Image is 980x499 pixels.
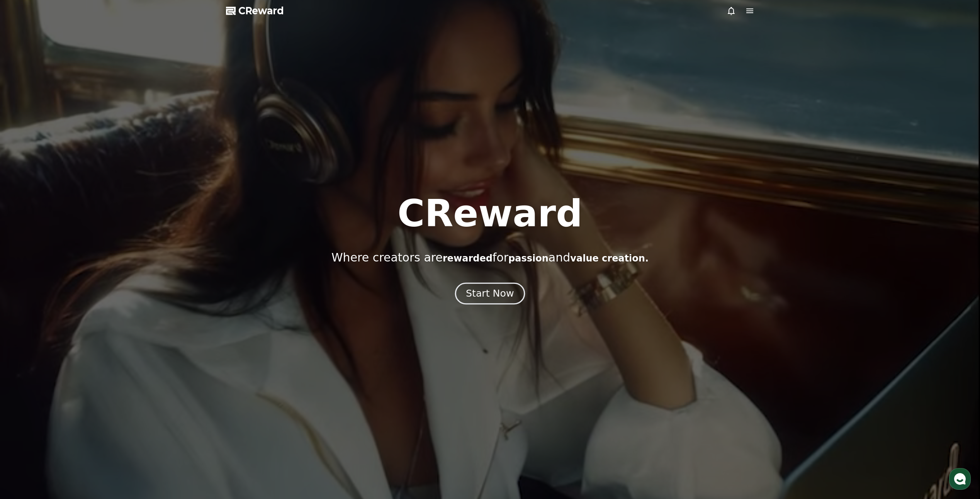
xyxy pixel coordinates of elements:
span: Settings [114,256,133,263]
button: Start Now [455,283,525,305]
div: Start Now [466,287,514,300]
a: Settings [100,245,148,264]
span: Home [20,256,33,263]
h1: CReward [397,195,583,232]
a: Start Now [457,291,523,298]
span: value creation. [570,253,649,264]
span: Messages [64,257,87,263]
a: CReward [226,5,284,17]
a: Messages [51,245,100,264]
a: Home [2,245,51,264]
span: rewarded [443,253,493,264]
p: Where creators are for and [331,251,649,265]
span: passion [508,253,549,264]
span: CReward [238,5,284,17]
